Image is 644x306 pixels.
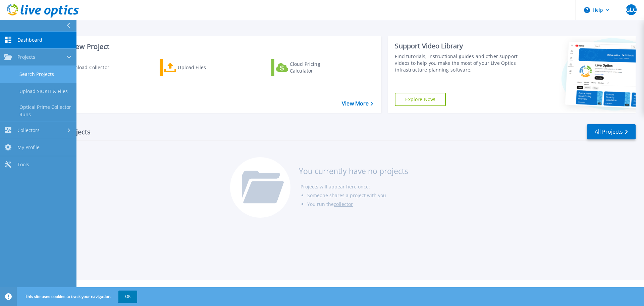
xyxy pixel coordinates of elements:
a: Upload Files [160,59,234,76]
span: This site uses cookies to track your navigation. [18,291,137,303]
div: Find tutorials, instructional guides and other support videos to help you make the most of your L... [395,53,521,73]
li: You run the [307,200,408,209]
h3: Start a New Project [48,43,373,50]
li: Projects will appear here once: [301,182,408,191]
button: OK [118,291,137,303]
span: My Profile [17,144,40,150]
div: Upload Files [178,61,231,74]
div: Download Collector [65,61,118,74]
span: Tools [17,162,29,168]
a: Cloud Pricing Calculator [271,59,346,76]
div: Cloud Pricing Calculator [290,61,343,74]
a: collector [334,201,353,207]
a: Download Collector [48,59,122,76]
span: Collectors [17,127,40,133]
div: Support Video Library [395,42,521,50]
span: Dashboard [17,37,42,43]
li: Someone shares a project with you [307,191,408,200]
a: All Projects [587,124,636,139]
a: Explore Now! [395,93,446,106]
span: Projects [17,54,35,60]
h3: You currently have no projects [299,167,408,175]
span: GLC [626,7,636,12]
a: View More [342,100,373,107]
